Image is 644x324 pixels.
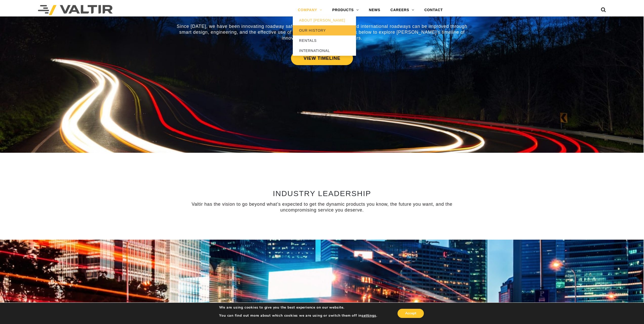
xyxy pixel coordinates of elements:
a: CONTACT [419,5,448,15]
p: You can find out more about which cookies we are using or switch them off in . [219,313,377,318]
p: We are using cookies to give you the best experience on our website. [219,305,377,310]
a: INTERNATIONAL [293,46,356,56]
button: settings [362,313,376,318]
p: Valtir has the vision to go beyond what’s expected to get the dynamic products you know, the futu... [174,201,470,213]
a: VIEW TIMELINE [291,51,353,65]
a: NEWS [364,5,385,15]
button: Accept [398,309,424,318]
a: RENTALS [293,35,356,46]
h2: INDUSTRY LEADERSHIP [174,189,470,198]
a: PRODUCTS [327,5,364,15]
img: Valtir [38,5,113,15]
a: COMPANY [293,5,327,15]
a: ABOUT [PERSON_NAME] [293,15,356,25]
a: OUR HISTORY [293,25,356,35]
a: CAREERS [385,5,419,15]
span: Since [DATE], we have been innovating roadway safety design. Both domestic and international road... [177,24,467,41]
